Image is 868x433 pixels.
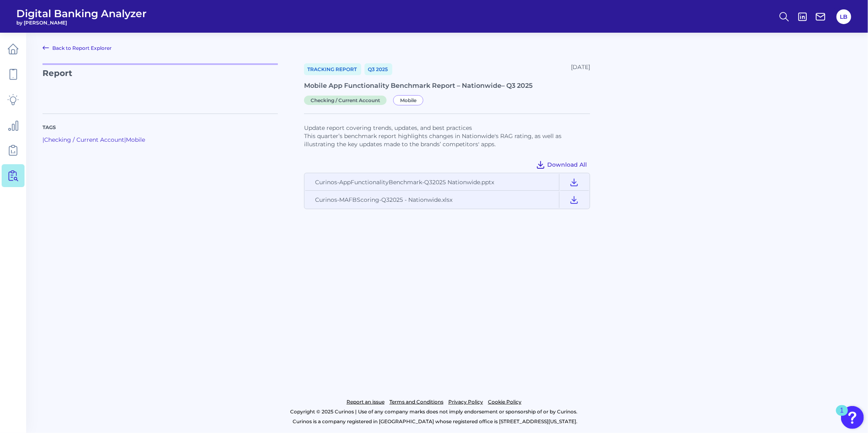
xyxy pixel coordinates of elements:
[305,174,559,191] td: Curinos-AppFunctionalityBenchmark-Q32025 Nationwide.pptx
[488,397,521,407] a: Cookie Policy
[347,397,385,407] a: Report an issue
[43,136,44,143] span: |
[44,136,124,143] a: Checking / Current Account
[393,96,427,104] a: Mobile
[305,192,559,208] td: Curinos-MAFBScoring-Q32025 - Nationwide.xlsx
[393,95,423,105] span: Mobile
[124,136,126,143] span: |
[547,161,587,168] span: Download All
[571,63,590,75] div: [DATE]
[389,397,443,407] a: Terms and Conditions
[840,411,844,421] div: 1
[841,406,864,429] button: Open Resource Center, 1 new notification
[304,96,390,104] a: Checking / Current Account
[40,407,828,417] p: Copyright © 2025 Curinos | Use of any company marks does not imply endorsement or sponsorship of ...
[43,417,828,426] p: Curinos is a company registered in [GEOGRAPHIC_DATA] whose registered office is [STREET_ADDRESS][...
[16,7,147,20] span: Digital Banking Analyzer
[304,124,472,132] span: Update report covering trends, updates, and best practices
[837,9,851,24] button: LB
[304,63,361,75] a: Tracking Report
[304,82,590,89] div: Mobile App Functionality Benchmark Report – Nationwide– Q3 2025
[304,132,590,148] p: This quarter’s benchmark report highlights changes in Nationwide's RAG rating, as well as illustr...
[532,158,590,171] button: Download All
[43,63,278,104] p: Report
[126,136,145,143] a: Mobile
[448,397,483,407] a: Privacy Policy
[304,96,387,105] span: Checking / Current Account
[43,43,112,53] a: Back to Report Explorer
[43,124,278,131] p: Tags
[16,20,147,26] span: by [PERSON_NAME]
[365,63,392,75] a: Q3 2025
